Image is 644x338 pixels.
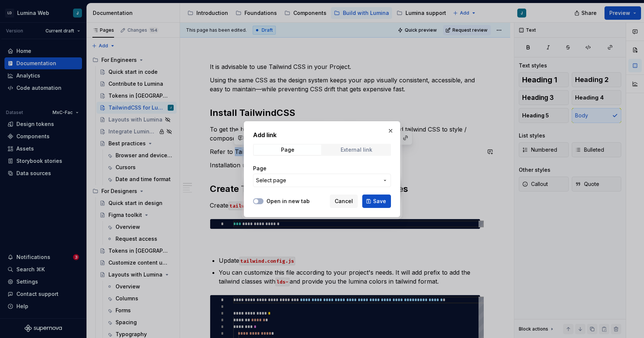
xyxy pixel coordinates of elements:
span: Save [373,198,386,205]
button: Cancel [330,195,358,208]
h2: Add link [253,130,391,139]
label: Page [253,165,266,172]
div: Page [281,147,294,153]
label: Open in new tab [266,198,310,205]
span: Cancel [335,198,353,205]
button: Select page [253,174,391,187]
button: Save [362,195,391,208]
div: External link [341,147,372,153]
span: Select page [256,177,286,184]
